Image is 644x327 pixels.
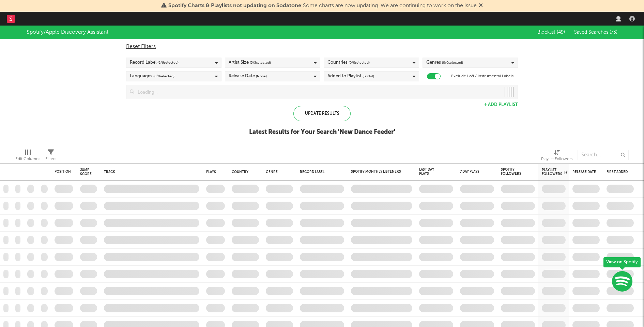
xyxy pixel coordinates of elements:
[572,30,617,35] button: Saved Searches (73)
[266,170,290,174] div: Genre
[206,170,216,174] div: Plays
[603,257,641,267] div: View on Spotify
[327,59,370,67] div: Countries
[232,170,256,174] div: Country
[574,30,617,35] span: Saved Searches
[501,168,525,176] div: Spotify Followers
[426,59,463,67] div: Genres
[537,30,565,35] span: Blocklist
[442,59,463,67] span: ( 0 / 0 selected)
[541,146,572,166] div: Playlist Followers
[45,155,56,163] div: Filters
[27,28,108,36] div: Spotify/Apple Discovery Assistant
[229,59,271,67] div: Artist Size
[130,59,179,67] div: Record Label
[557,30,565,35] span: ( 49 )
[157,59,179,67] span: ( 6 / 6 selected)
[168,3,477,9] span: : Some charts are now updating. We are continuing to work on the issue
[168,3,301,9] span: Spotify Charts & Playlists not updating on Sodatone
[130,72,174,80] div: Languages
[126,43,518,51] div: Reset Filters
[610,30,617,35] span: ( 73 )
[229,72,267,80] div: Release Date
[607,170,630,174] div: First Added
[542,168,568,176] div: Playlist Followers
[541,155,572,163] div: Playlist Followers
[293,106,351,121] div: Update Results
[349,59,370,67] span: ( 0 / 0 selected)
[572,170,596,174] div: Release Date
[451,72,513,80] label: Exclude Lofi / Instrumental Labels
[363,72,374,80] span: (last 6 d)
[479,3,483,9] span: Dismiss
[578,150,629,160] input: Search...
[327,72,374,80] div: Added to Playlist
[300,170,341,174] div: Record Label
[15,146,40,166] div: Edit Columns
[256,72,267,80] span: (None)
[55,170,71,174] div: Position
[80,168,92,176] div: Jump Score
[250,59,271,67] span: ( 5 / 5 selected)
[104,170,196,174] div: Track
[45,146,56,166] div: Filters
[460,170,484,174] div: 7 Day Plays
[351,170,402,174] div: Spotify Monthly Listeners
[249,128,395,136] div: Latest Results for Your Search ' New Dance Feeder '
[134,85,501,99] input: Loading...
[153,72,174,80] span: ( 0 / 0 selected)
[484,103,518,107] button: + Add Playlist
[15,155,40,163] div: Edit Columns
[419,168,443,176] div: Last Day Plays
